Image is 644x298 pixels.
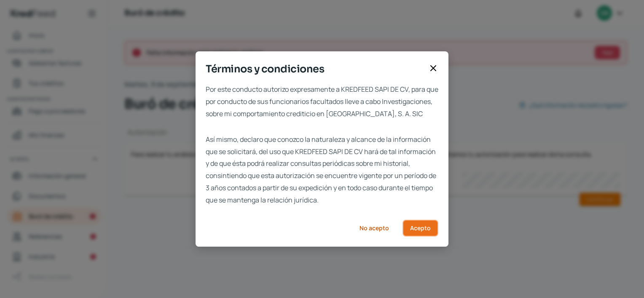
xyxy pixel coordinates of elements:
[410,225,431,231] span: Acepto
[402,220,438,237] button: Acepto
[206,83,438,120] span: Por este conducto autorizo expresamente a KREDFEED SAPI DE CV, para que por conducto de sus funci...
[360,225,389,231] span: No acepto
[206,133,438,206] span: Así mismo, declaro que conozco la naturaleza y alcance de la información que se solicitará, del u...
[353,220,396,237] button: No acepto
[206,61,425,77] span: Términos y condiciones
